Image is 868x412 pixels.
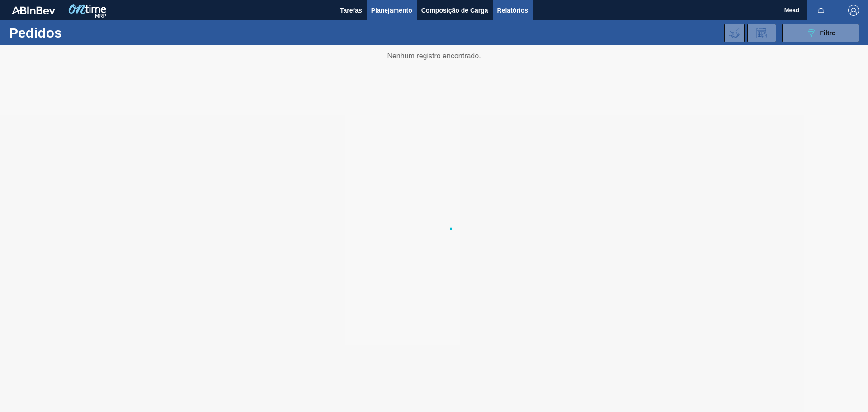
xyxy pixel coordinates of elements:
[848,5,859,16] img: Logout
[782,24,859,42] button: Filtro
[497,5,528,16] span: Relatórios
[12,6,55,14] img: TNhmsLtSVTkK8tSr43FrP2fwEKptu5GPRR3wAAAABJRU5ErkJggg==
[421,5,488,16] span: Composição de Carga
[807,4,835,17] button: Notificações
[371,5,412,16] span: Planejamento
[747,24,776,42] div: Solicitação de Revisão de Pedidos
[820,29,836,37] span: Filtro
[724,24,745,42] div: Importar Negociações dos Pedidos
[340,5,362,16] span: Tarefas
[9,28,144,38] h1: Pedidos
